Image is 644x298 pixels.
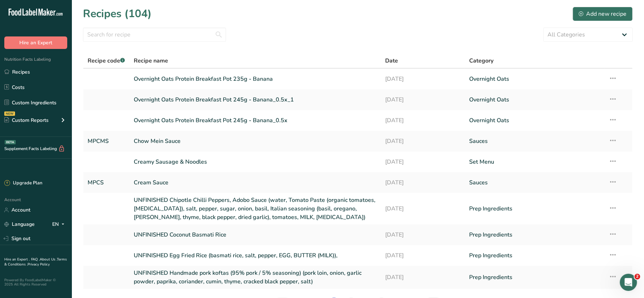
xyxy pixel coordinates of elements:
[4,257,30,262] a: Hire an Expert .
[88,57,125,65] span: Recipe code
[469,175,600,190] a: Sauces
[88,134,125,149] a: MPCMS
[83,6,152,22] h1: Recipes (104)
[88,175,125,190] a: MPCS
[469,248,600,263] a: Prep Ingredients
[469,269,600,286] a: Prep Ingredients
[385,196,460,222] a: [DATE]
[52,220,67,229] div: EN
[579,10,626,18] div: Add new recipe
[469,92,600,107] a: Overnight Oats
[385,248,460,263] a: [DATE]
[469,154,600,169] a: Set Menu
[469,56,493,65] span: Category
[385,227,460,242] a: [DATE]
[134,248,377,263] a: UNFINISHED Egg Fried Rice (basmati rice, salt, pepper, EGG, BUTTER (MILK)),
[385,269,460,286] a: [DATE]
[469,134,600,149] a: Sauces
[5,140,16,144] div: BETA
[134,113,377,128] a: Overnight Oats Protein Breakfast Pot 245g - Banana_0.5x
[385,92,460,107] a: [DATE]
[469,113,600,128] a: Overnight Oats
[385,134,460,149] a: [DATE]
[469,71,600,86] a: Overnight Oats
[4,180,42,187] div: Upgrade Plan
[134,269,377,286] a: UNFINISHED Handmade pork koftas (95% pork / 5% seasoning) (pork loin, onion, garlic powder, papri...
[40,257,57,262] a: About Us .
[4,111,15,116] div: NEW
[385,154,460,169] a: [DATE]
[385,56,398,65] span: Date
[385,113,460,128] a: [DATE]
[134,196,377,222] a: UNFINISHED Chipotle Chilli Peppers, Adobo Sauce (water, Tomato Paste (organic tomatoes, [MEDICAL_...
[620,274,637,291] iframe: Intercom live chat
[134,92,377,107] a: Overnight Oats Protein Breakfast Pot 245g - Banana_0.5x_1
[31,257,40,262] a: FAQ .
[385,71,460,86] a: [DATE]
[134,71,377,86] a: Overnight Oats Protein Breakfast Pot 235g - Banana
[134,154,377,169] a: Creamy Sausage & Noodles
[4,278,67,287] div: Powered By FoodLabelMaker © 2025 All Rights Reserved
[28,262,50,267] a: Privacy Policy
[469,227,600,242] a: Prep Ingredients
[134,175,377,190] a: Cream Sauce
[4,257,67,267] a: Terms & Conditions .
[134,56,168,65] span: Recipe name
[134,227,377,242] a: UNFINISHED Coconut Basmati Rice
[83,28,226,42] input: Search for recipe
[4,36,67,49] button: Hire an Expert
[469,196,600,222] a: Prep Ingredients
[134,134,377,149] a: Chow Mein Sauce
[634,274,640,279] span: 2
[4,218,35,230] a: Language
[572,7,633,21] button: Add new recipe
[385,175,460,190] a: [DATE]
[4,116,49,124] div: Custom Reports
